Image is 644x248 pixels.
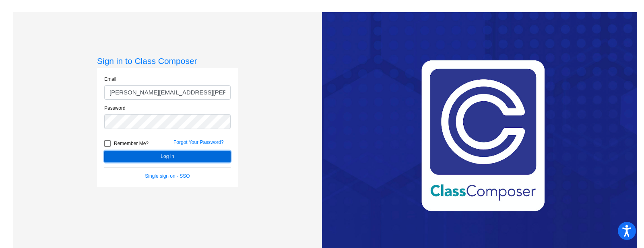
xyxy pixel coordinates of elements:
button: Log In [104,151,231,162]
h3: Sign in to Class Composer [97,56,238,66]
a: Single sign on - SSO [145,173,190,179]
span: Remember Me? [114,139,149,148]
label: Password [104,105,126,112]
label: Email [104,76,116,83]
a: Forgot Your Password? [173,139,224,145]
